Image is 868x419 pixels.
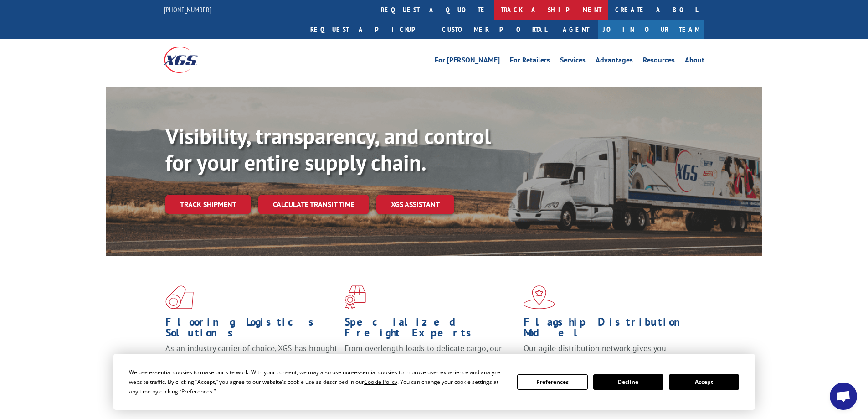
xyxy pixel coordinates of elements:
[344,343,517,383] p: From overlength loads to delicate cargo, our experienced staff knows the best way to move your fr...
[554,20,598,39] a: Agent
[165,285,194,309] img: xgs-icon-total-supply-chain-intelligence-red
[593,374,663,390] button: Decline
[510,57,550,67] a: For Retailers
[165,316,338,343] h1: Flooring Logistics Solutions
[435,20,554,39] a: Customer Portal
[596,57,633,67] a: Advantages
[165,195,251,214] a: Track shipment
[181,388,212,395] span: Preferences
[258,195,369,214] a: Calculate transit time
[685,57,704,67] a: About
[643,57,675,67] a: Resources
[598,20,704,39] a: Join Our Team
[517,374,587,390] button: Preferences
[344,316,517,343] h1: Specialized Freight Experts
[113,354,755,410] div: Cookie Consent Prompt
[669,374,739,390] button: Accept
[435,57,500,67] a: For [PERSON_NAME]
[164,5,211,14] a: [PHONE_NUMBER]
[344,285,366,309] img: xgs-icon-focused-on-flooring-red
[303,20,435,39] a: Request a pickup
[165,122,491,176] b: Visibility, transparency, and control for your entire supply chain.
[524,343,691,364] span: Our agile distribution network gives you nationwide inventory management on demand.
[830,383,857,410] div: Open chat
[524,285,555,309] img: xgs-icon-flagship-distribution-model-red
[129,367,506,396] div: We use essential cookies to make our site work. With your consent, we may also use non-essential ...
[364,378,397,386] span: Cookie Policy
[560,57,586,67] a: Services
[376,195,454,214] a: XGS ASSISTANT
[524,316,696,343] h1: Flagship Distribution Model
[165,343,337,375] span: As an industry carrier of choice, XGS has brought innovation and dedication to flooring logistics...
